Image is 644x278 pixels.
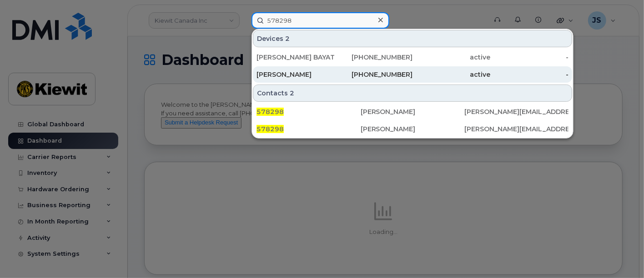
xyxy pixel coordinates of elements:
div: active [413,53,491,62]
div: [PERSON_NAME] [361,124,465,134]
div: - [491,53,569,62]
a: [PERSON_NAME] BAYATON[PHONE_NUMBER]active- [253,49,572,65]
span: 578298 [257,125,284,133]
div: Contacts [253,84,572,102]
a: 578298[PERSON_NAME][PERSON_NAME][EMAIL_ADDRESS][PERSON_NAME][PERSON_NAME][DOMAIN_NAME] [253,104,572,120]
div: [PERSON_NAME][EMAIL_ADDRESS][PERSON_NAME][PERSON_NAME][DOMAIN_NAME] [464,124,569,134]
span: 2 [285,34,290,43]
iframe: Messenger Launcher [604,238,637,271]
span: 2 [290,89,294,98]
div: [PERSON_NAME][EMAIL_ADDRESS][PERSON_NAME][PERSON_NAME][DOMAIN_NAME] [464,107,569,116]
a: [PERSON_NAME][PHONE_NUMBER]active- [253,66,572,83]
div: [PERSON_NAME] [257,70,335,79]
div: - [491,70,569,79]
div: active [413,70,491,79]
span: 578298 [257,108,284,116]
div: [PERSON_NAME] BAYATON [257,53,335,62]
div: [PHONE_NUMBER] [335,70,413,79]
div: Devices [253,30,572,47]
a: 578298[PERSON_NAME][PERSON_NAME][EMAIL_ADDRESS][PERSON_NAME][PERSON_NAME][DOMAIN_NAME] [253,121,572,137]
div: [PERSON_NAME] [361,107,465,116]
div: [PHONE_NUMBER] [335,53,413,62]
